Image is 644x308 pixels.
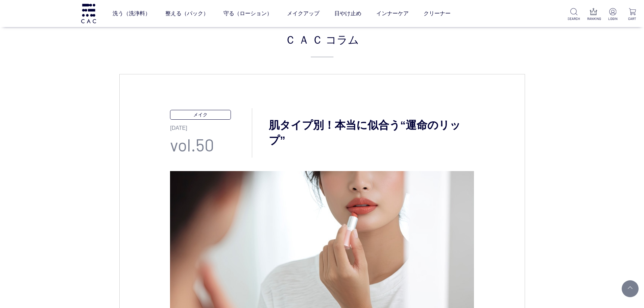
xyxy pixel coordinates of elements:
[223,4,272,23] a: 守る（ローション）
[606,8,619,21] a: LOGIN
[334,4,361,23] a: 日やけ止め
[113,4,150,23] a: 洗う（洗浄料）
[587,16,600,21] p: RANKING
[606,16,619,21] p: LOGIN
[376,4,409,23] a: インナーケア
[170,110,231,120] p: メイク
[626,8,639,21] a: CART
[165,4,209,23] a: 整える（パック）
[119,31,525,57] h2: ＣＡＣ
[252,118,474,148] h3: 肌タイプ別！本当に似合う“運命のリップ”
[587,8,600,21] a: RANKING
[287,4,319,23] a: メイクアップ
[568,8,580,21] a: SEARCH
[80,4,97,23] img: logo
[170,120,252,132] p: [DATE]
[424,4,451,23] a: クリーナー
[626,16,639,21] p: CART
[170,132,252,158] p: vol.50
[326,31,359,47] span: コラム
[568,16,580,21] p: SEARCH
